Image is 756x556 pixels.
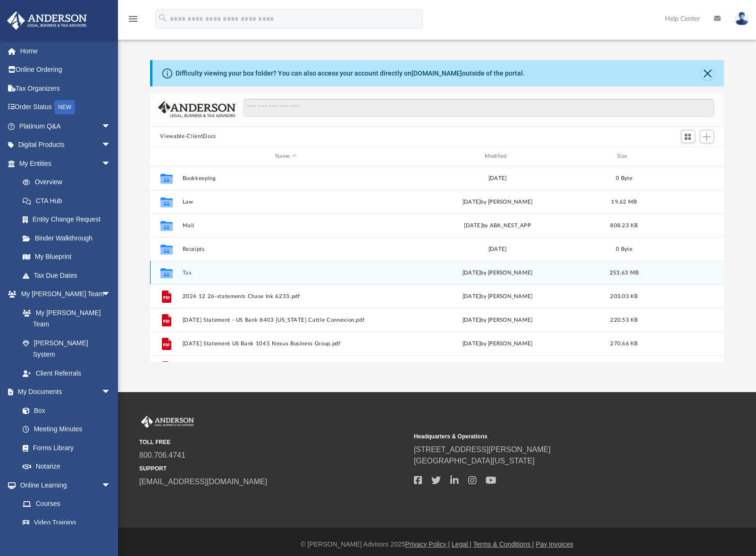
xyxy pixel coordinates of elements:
[394,221,601,230] div: [DATE] by ABA_NEST_APP
[610,293,638,299] span: 203.03 KB
[139,438,407,446] small: TOLL FREE
[13,266,125,285] a: Tax Due Dates
[7,285,120,304] a: My [PERSON_NAME] Teamarrow_drop_down
[101,136,120,155] span: arrow_drop_down
[182,293,389,299] button: 2024 12 26-statements Chase Ink 6233.pdf
[414,432,682,441] small: Headquarters & Operations
[609,270,638,275] span: 253.63 MB
[182,246,389,252] button: Receipts
[13,364,120,383] a: Client Referrals
[182,175,389,181] button: Bookkeeping
[182,199,389,205] button: Law
[394,197,601,206] div: [DATE] by [PERSON_NAME]
[616,175,632,180] span: 0 Byte
[394,268,601,277] div: [DATE] by [PERSON_NAME]
[244,99,714,117] input: Search files and folders
[414,445,551,453] a: [STREET_ADDRESS][PERSON_NAME]
[139,478,267,486] a: [EMAIL_ADDRESS][DOMAIN_NAME]
[139,451,185,459] a: 800.706.4741
[7,60,125,79] a: Online Ordering
[101,476,120,495] span: arrow_drop_down
[7,476,120,495] a: Online Learningarrow_drop_down
[616,246,632,251] span: 0 Byte
[7,383,120,402] a: My Documentsarrow_drop_down
[13,438,116,457] a: Forms Library
[681,130,695,143] button: Switch to Grid View
[13,334,120,364] a: [PERSON_NAME] System
[101,285,120,304] span: arrow_drop_down
[154,152,177,161] div: id
[647,152,713,161] div: id
[13,173,125,192] a: Overview
[7,42,125,60] a: Home
[414,457,535,465] a: [GEOGRAPHIC_DATA][US_STATE]
[394,339,601,348] div: [DATE] by [PERSON_NAME]
[394,152,601,161] div: Modified
[160,132,216,141] button: Viewable-ClientDocs
[54,100,75,114] div: NEW
[176,68,525,78] div: Difficulty viewing your box folder? You can also access your account directly on outside of the p...
[610,317,638,322] span: 220.53 KB
[536,540,573,548] a: Pay Invoices
[605,152,643,161] div: Size
[13,420,120,439] a: Meeting Minutes
[182,341,389,347] button: [DATE] Statement US Bank 1045 Nexus Business Group.pdf
[158,13,168,23] i: search
[7,136,125,154] a: Digital Productsarrow_drop_down
[118,539,756,549] div: © [PERSON_NAME] Advisors 2025
[13,401,116,420] a: Box
[127,13,139,25] i: menu
[13,457,120,476] a: Notarize
[394,245,601,253] div: [DATE]
[394,292,601,300] div: [DATE] by [PERSON_NAME]
[405,540,450,548] a: Privacy Policy |
[13,191,125,210] a: CTA Hub
[101,383,120,402] span: arrow_drop_down
[735,12,749,26] img: User Pic
[4,11,90,30] img: Anderson Advisors Platinum Portal
[182,317,389,323] button: [DATE] Statement - US Bank 8403 [US_STATE] Cattle Connexion.pdf
[412,69,462,77] a: [DOMAIN_NAME]
[610,222,638,228] span: 808.23 KB
[182,270,389,276] button: Tax
[139,464,407,473] small: SUPPORT
[13,495,120,513] a: Courses
[139,416,196,428] img: Anderson Advisors Platinum Portal
[700,130,714,143] button: Add
[610,341,638,346] span: 270.66 KB
[7,154,125,173] a: My Entitiesarrow_drop_down
[7,117,125,136] a: Platinum Q&Aarrow_drop_down
[13,248,120,266] a: My Blueprint
[13,229,125,248] a: Binder Walkthrough
[701,67,714,80] button: Close
[182,152,389,161] div: Name
[7,79,125,98] a: Tax Organizers
[611,199,637,204] span: 19.62 MB
[13,303,116,334] a: My [PERSON_NAME] Team
[127,18,139,25] a: menu
[101,117,120,136] span: arrow_drop_down
[394,174,601,182] div: [DATE]
[101,154,120,173] span: arrow_drop_down
[7,98,125,117] a: Order StatusNEW
[13,210,125,229] a: Entity Change Request
[13,513,116,532] a: Video Training
[150,166,724,362] div: grid
[473,540,534,548] a: Terms & Conditions |
[182,222,389,229] button: Mail
[394,316,601,324] div: [DATE] by [PERSON_NAME]
[452,540,471,548] a: Legal |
